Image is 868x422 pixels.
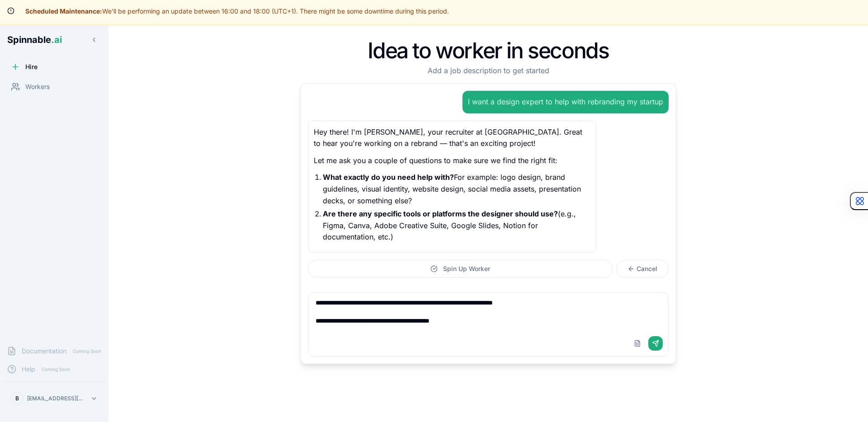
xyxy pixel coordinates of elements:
[323,208,590,243] p: (e.g., Figma, Canva, Adobe Creative Suite, Google Slides, Notion for documentation, etc.)
[314,127,590,150] p: Hey there! I'm [PERSON_NAME], your recruiter at [GEOGRAPHIC_DATA]. Great to hear you're working o...
[323,173,454,182] strong: What exactly do you need help with?
[39,365,73,374] span: Coming Soon
[323,172,590,206] p: For example: logo design, brand guidelines, visual identity, website design, social media assets,...
[308,260,613,278] button: Spin Up Worker
[7,389,101,408] button: B[EMAIL_ADDRESS][DOMAIN_NAME]
[323,209,558,218] strong: Are there any specific tools or platforms the designer should use?
[51,34,62,45] span: .ai
[616,260,669,278] button: Cancel
[22,365,35,374] span: Help
[22,347,66,356] span: Documentation
[300,65,676,76] p: Add a job description to get started
[314,155,590,167] p: Let me ask you a couple of questions to make sure we find the right fit:
[25,82,50,91] span: Workers
[443,264,490,273] span: Spin Up Worker
[637,264,657,273] span: Cancel
[13,7,449,15] div: We'll be performing an update between 16:00 and 18:00 (UTC+1). There might be some downtime durin...
[70,347,104,356] span: Coming Soon
[15,395,19,402] span: B
[7,34,62,45] span: Spinnable
[25,62,38,71] span: Hire
[27,395,87,402] p: [EMAIL_ADDRESS][DOMAIN_NAME]
[25,7,102,15] strong: Scheduled Maintenance:
[300,40,676,61] h1: Idea to worker in seconds
[468,96,663,108] p: I want a design expert to help with rebranding my startup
